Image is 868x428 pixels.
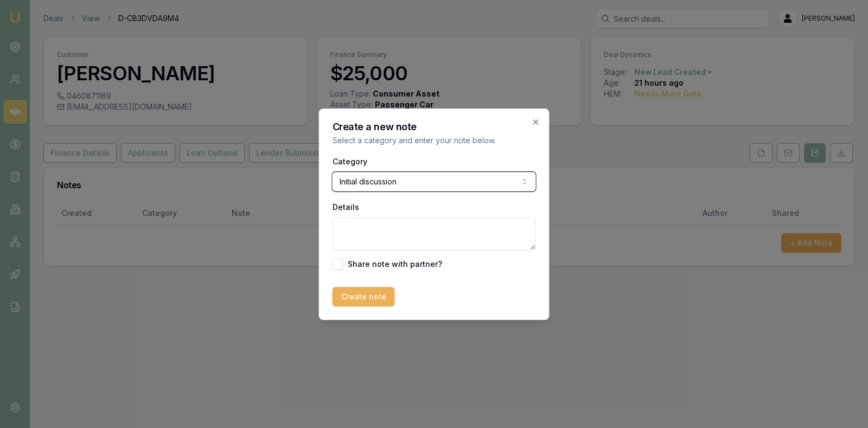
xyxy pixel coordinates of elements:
label: Share note with partner? [348,260,442,268]
label: Details [333,202,359,212]
button: Create note [333,287,395,306]
p: Select a category and enter your note below. [333,135,536,146]
h2: Create a new note [333,122,536,132]
label: Category [333,157,367,166]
